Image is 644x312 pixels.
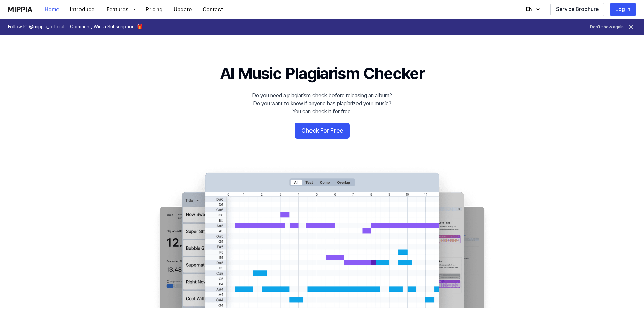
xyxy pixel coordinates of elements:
button: Contact [197,3,228,17]
a: Update [168,0,197,19]
button: Update [168,3,197,17]
div: Do you need a plagiarism check before releasing an album? Do you want to know if anyone has plagi... [252,92,392,116]
button: EN [519,3,545,16]
a: Home [39,0,65,19]
h1: Follow IG @mippia_official + Comment, Win a Subscription! 🎁 [8,24,143,30]
div: EN [525,5,534,14]
img: logo [8,7,32,12]
button: Pricing [140,3,168,17]
button: Don't show again [590,24,624,30]
div: Features [105,6,130,14]
button: Log in [610,3,636,16]
button: Features [100,3,140,17]
button: Home [39,3,65,17]
button: Check For Free [295,123,350,139]
button: Service Brochure [550,3,604,16]
h1: AI Music Plagiarism Checker [220,62,424,85]
img: main Image [146,166,498,308]
button: Introduce [65,3,100,17]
